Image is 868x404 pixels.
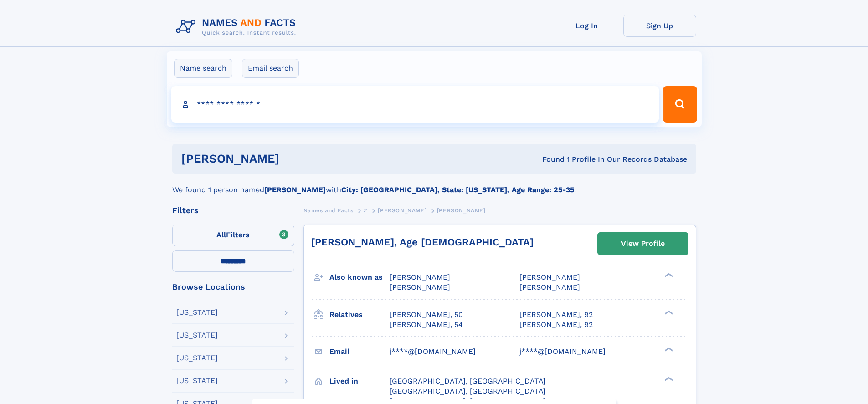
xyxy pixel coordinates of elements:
[172,283,294,291] div: Browse Locations
[176,309,218,316] div: [US_STATE]
[598,233,688,255] a: View Profile
[172,206,294,215] div: Filters
[341,185,574,194] b: City: [GEOGRAPHIC_DATA], State: [US_STATE], Age Range: 25-35
[519,310,593,320] a: [PERSON_NAME], 92
[519,273,580,281] span: [PERSON_NAME]
[663,86,697,123] button: Search Button
[411,154,687,164] div: Found 1 Profile In Our Records Database
[663,376,673,382] div: ❯
[329,373,390,389] h3: Lived in
[378,207,426,214] span: [PERSON_NAME]
[390,387,546,395] span: [GEOGRAPHIC_DATA], [GEOGRAPHIC_DATA]
[390,310,463,320] a: [PERSON_NAME], 50
[176,332,218,339] div: [US_STATE]
[264,185,326,194] b: [PERSON_NAME]
[364,207,368,214] span: Z
[216,230,226,239] span: All
[181,153,411,164] h1: [PERSON_NAME]
[242,59,299,78] label: Email search
[172,225,294,246] label: Filters
[390,273,450,281] span: [PERSON_NAME]
[172,174,696,195] div: We found 1 person named with .
[174,59,232,78] label: Name search
[329,270,390,285] h3: Also known as
[378,205,426,216] a: [PERSON_NAME]
[311,236,534,248] a: [PERSON_NAME], Age [DEMOGRAPHIC_DATA]
[621,233,665,254] div: View Profile
[519,283,580,291] span: [PERSON_NAME]
[364,205,368,216] a: Z
[171,86,659,123] input: search input
[303,205,354,216] a: Names and Facts
[390,283,450,291] span: [PERSON_NAME]
[663,272,673,278] div: ❯
[176,377,218,384] div: [US_STATE]
[663,309,673,315] div: ❯
[176,354,218,362] div: [US_STATE]
[172,15,303,39] img: Logo Names and Facts
[519,320,593,330] a: [PERSON_NAME], 92
[550,15,623,37] a: Log In
[329,344,390,359] h3: Email
[390,320,463,330] a: [PERSON_NAME], 54
[390,377,546,385] span: [GEOGRAPHIC_DATA], [GEOGRAPHIC_DATA]
[623,15,696,37] a: Sign Up
[329,307,390,322] h3: Relatives
[663,346,673,352] div: ❯
[437,207,486,214] span: [PERSON_NAME]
